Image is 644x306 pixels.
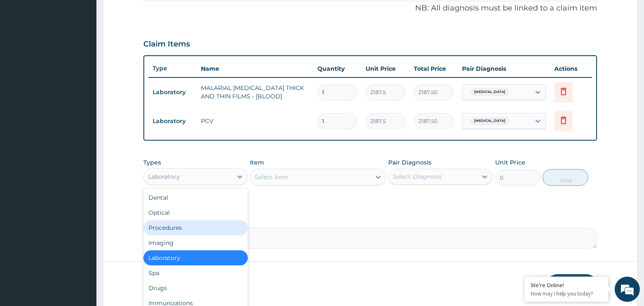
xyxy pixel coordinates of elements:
[49,97,116,181] span: We're online!
[143,3,597,14] p: NB: All diagnosis must be linked to a claim item
[388,158,431,167] label: Pair Diagnosis
[143,220,248,235] div: Procedures
[361,60,410,77] th: Unit Price
[143,250,248,265] div: Laboratory
[393,172,442,181] div: Select Diagnosis
[138,4,158,24] div: Minimize live chat window
[143,190,248,205] div: Dental
[148,61,197,76] th: Type
[458,60,550,77] th: Pair Diagnosis
[254,173,288,181] div: Select Item
[143,265,248,280] div: Spa
[197,113,314,129] td: PCV
[143,40,190,49] h3: Claim Items
[148,113,197,129] td: Laboratory
[4,211,160,240] textarea: Type your message and hit 'Enter'
[44,47,141,58] div: Chat with us now
[410,60,458,77] th: Total Price
[197,80,314,105] td: MALARIAL [MEDICAL_DATA] THICK AND THIN FILMS - [BLOOD]
[16,42,34,63] img: d_794563401_company_1708531726252_794563401
[313,60,361,77] th: Quantity
[250,158,264,167] label: Item
[470,88,509,96] span: [MEDICAL_DATA]
[550,60,592,77] th: Actions
[148,85,197,100] td: Laboratory
[470,117,509,125] span: [MEDICAL_DATA]
[197,60,314,77] th: Name
[547,274,597,296] button: Submit
[143,235,248,250] div: Imaging
[148,172,180,181] div: Laboratory
[531,281,602,289] div: We're Online!
[495,158,525,167] label: Unit Price
[143,159,161,166] label: Types
[143,205,248,220] div: Optical
[543,169,588,186] button: Add
[143,280,248,296] div: Drugs
[143,216,597,223] label: Comment
[531,290,602,297] p: How may I help you today?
